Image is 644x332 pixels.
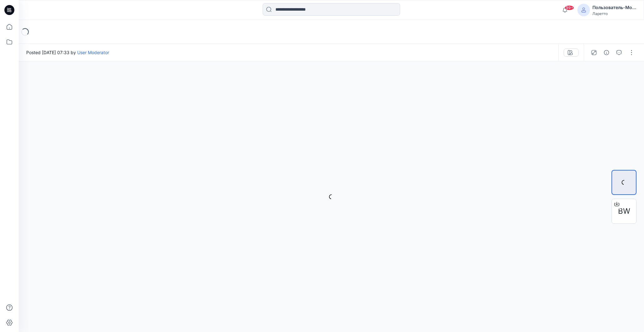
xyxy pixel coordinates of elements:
svg: avatar [581,8,586,13]
button: Details [601,48,611,58]
ya-tr-span: Ларетто [592,11,608,16]
a: User Moderator [77,50,109,55]
span: BW [618,206,630,217]
span: 99+ [565,5,574,10]
span: Posted [DATE] 07:33 by [26,49,109,56]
